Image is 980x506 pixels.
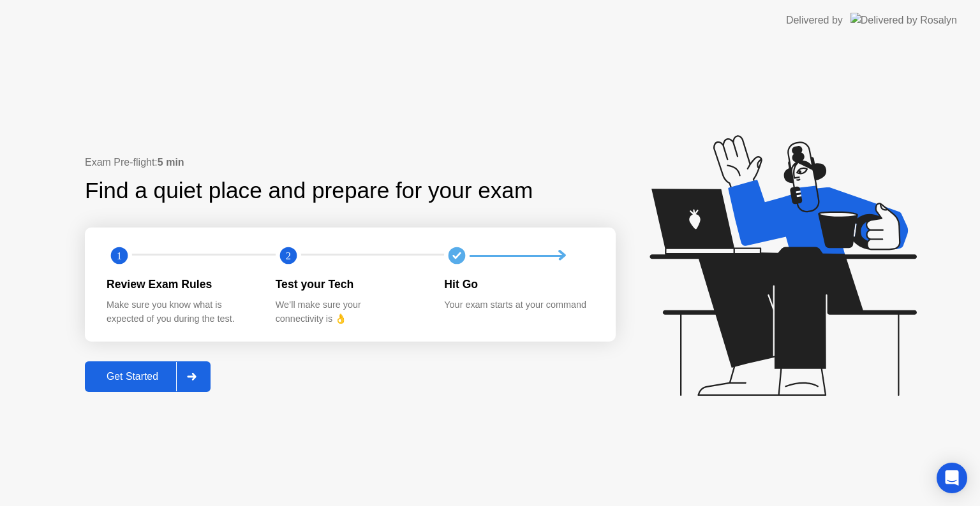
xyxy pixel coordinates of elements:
[786,13,843,28] div: Delivered by
[937,463,967,493] div: Open Intercom Messenger
[444,298,593,312] div: Your exam starts at your command
[107,298,255,326] div: Make sure you know what is expected of you during the test.
[89,371,176,382] div: Get Started
[85,174,535,208] div: Find a quiet place and prepare for your exam
[850,13,957,27] img: Delivered by Rosalyn
[158,157,184,168] b: 5 min
[85,361,211,392] button: Get Started
[85,155,616,170] div: Exam Pre-flight:
[117,250,122,262] text: 1
[276,276,424,293] div: Test your Tech
[107,276,255,293] div: Review Exam Rules
[444,276,593,293] div: Hit Go
[276,298,424,326] div: We’ll make sure your connectivity is 👌
[286,250,291,262] text: 2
